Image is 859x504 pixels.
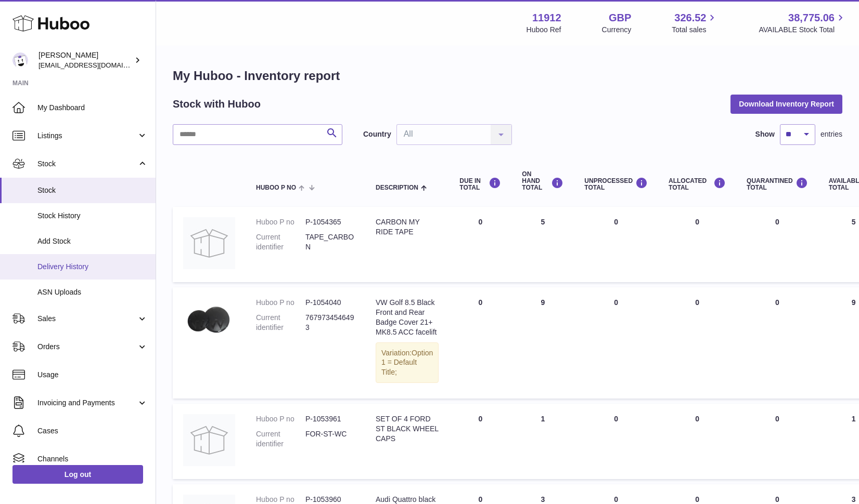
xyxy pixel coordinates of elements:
td: 5 [511,207,574,282]
td: 0 [449,404,511,479]
strong: GBP [609,11,631,25]
td: 1 [511,404,574,479]
span: Channels [37,454,148,464]
dd: P-1053961 [305,414,355,424]
a: 326.52 Total sales [672,11,718,35]
span: 0 [775,298,779,307]
img: info@carbonmyride.com [12,52,28,68]
span: Option 1 = Default Title; [381,349,433,377]
span: Sales [37,314,137,324]
div: Variation: [376,342,439,383]
td: 0 [574,207,658,282]
span: 38,775.06 [788,11,835,25]
span: Description [376,184,418,191]
div: ON HAND Total [522,171,563,192]
dd: P-1054040 [305,298,355,308]
strong: 11912 [532,11,561,25]
dt: Current identifier [256,232,305,252]
dt: Current identifier [256,313,305,333]
span: Delivery History [37,262,148,272]
span: Stock [37,159,137,169]
dd: P-1054365 [305,217,355,227]
dd: 7679734546493 [305,313,355,333]
td: 0 [449,287,511,399]
td: 9 [511,287,574,399]
span: Add Stock [37,236,148,246]
img: product image [183,298,235,344]
dt: Huboo P no [256,414,305,424]
dd: FOR-ST-WC [305,429,355,449]
span: AVAILABLE Stock Total [759,25,847,35]
span: Total sales [672,25,718,35]
span: Listings [37,131,137,141]
button: Download Inventory Report [730,95,842,113]
div: [PERSON_NAME] [39,50,132,70]
label: Show [755,129,775,139]
td: 0 [574,287,658,399]
span: 0 [775,415,779,423]
dt: Huboo P no [256,217,305,227]
div: DUE IN TOTAL [459,177,501,191]
img: product image [183,414,235,466]
div: ALLOCATED Total [669,177,726,191]
span: Stock [37,185,148,195]
img: product image [183,217,235,269]
td: 0 [574,404,658,479]
dt: Current identifier [256,429,305,449]
td: 0 [449,207,511,282]
dt: Huboo P no [256,298,305,308]
td: 0 [658,287,736,399]
div: VW Golf 8.5 Black Front and Rear Badge Cover 21+ MK8.5 ACC facelift [376,298,439,337]
div: CARBON MY RIDE TAPE [376,217,439,237]
h1: My Huboo - Inventory report [173,68,842,84]
span: entries [820,129,842,139]
span: ASN Uploads [37,287,148,297]
span: Huboo P no [256,184,296,191]
div: UNPROCESSED Total [584,177,648,191]
span: Invoicing and Payments [37,398,137,408]
span: Orders [37,342,137,352]
span: 0 [775,218,779,226]
td: 0 [658,404,736,479]
span: Cases [37,426,148,436]
td: 0 [658,207,736,282]
label: Country [363,129,391,139]
div: Huboo Ref [527,25,561,35]
span: 0 [775,495,779,503]
span: Stock History [37,211,148,221]
dd: TAPE_CARBON [305,232,355,252]
div: QUARANTINED Total [747,177,808,191]
span: 326.52 [674,11,706,25]
span: [EMAIL_ADDRESS][DOMAIN_NAME] [39,61,153,69]
h2: Stock with Huboo [173,97,261,111]
span: My Dashboard [37,103,148,113]
a: Log out [12,465,143,484]
div: SET OF 4 FORD ST BLACK WHEEL CAPS [376,414,439,444]
a: 38,775.06 AVAILABLE Stock Total [759,11,847,35]
div: Currency [602,25,632,35]
span: Usage [37,370,148,380]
